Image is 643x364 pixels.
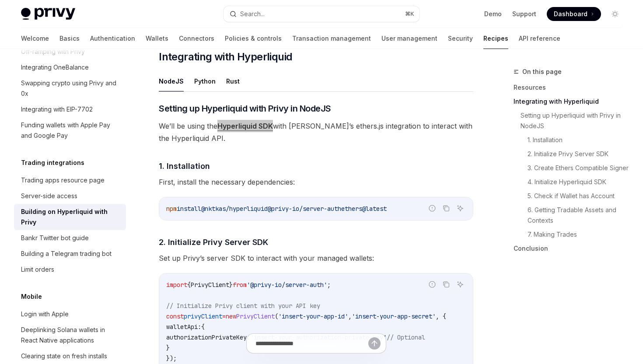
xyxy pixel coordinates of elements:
span: @privy-io/server-auth [268,205,341,213]
span: { [187,281,191,289]
button: Report incorrect code [426,279,438,290]
span: { [201,323,205,331]
span: new [226,312,236,320]
a: Bankr Twitter bot guide [14,230,126,246]
span: ( [275,312,278,320]
a: Trading apps resource page [14,172,126,188]
a: Server-side access [14,188,126,204]
a: Recipes [483,28,508,49]
div: Clearing state on fresh installs [21,351,107,361]
div: Deeplinking Solana wallets in React Native applications [21,325,121,346]
span: = [222,312,226,320]
span: ethers@latest [341,205,387,213]
a: Integrating with EIP-7702 [14,101,126,117]
button: Copy the contents from the code block [440,279,452,290]
span: ⌘ K [405,10,414,17]
button: Rust [226,71,240,91]
a: Setting up Hyperliquid with Privy in NodeJS [521,108,629,133]
button: Toggle dark mode [608,7,622,21]
button: Send message [368,337,381,350]
div: Building on Hyperliquid with Privy [21,206,121,227]
span: @nktkas/hyperliquid [201,205,268,213]
a: 7. Making Trades [528,227,629,241]
a: Funding wallets with Apple Pay and Google Pay [14,117,126,143]
span: We’ll be using the with [PERSON_NAME]’s ethers.js integration to interact with the Hyperliquid API. [159,120,473,144]
a: Integrating OneBalance [14,59,126,75]
span: , [348,312,352,320]
div: Swapping crypto using Privy and 0x [21,78,121,99]
button: Search...⌘K [224,6,419,22]
span: 2. Initialize Privy Server SDK [159,236,268,248]
a: Transaction management [292,28,371,49]
h5: Mobile [21,291,42,302]
span: PrivyClient [236,312,275,320]
div: Login with Apple [21,309,69,319]
div: Funding wallets with Apple Pay and Google Pay [21,120,121,141]
span: Setting up Hyperliquid with Privy in NodeJS [159,102,331,115]
a: Building a Telegram trading bot [14,246,126,262]
button: Python [194,71,216,91]
div: Search... [240,9,265,19]
span: First, install the necessary dependencies: [159,176,473,188]
span: On this page [522,66,562,77]
a: 2. Initialize Privy Server SDK [528,147,629,161]
span: ; [327,281,331,289]
a: Deeplinking Solana wallets in React Native applications [14,322,126,348]
div: Integrating OneBalance [21,62,89,73]
img: light logo [21,8,75,20]
button: Ask AI [454,279,466,290]
a: Authentication [90,28,135,49]
span: walletApi: [166,323,201,331]
a: Hyperliquid SDK [217,122,273,131]
span: Integrating with Hyperliquid [159,50,292,64]
a: Login with Apple [14,306,126,322]
span: Dashboard [554,10,587,18]
span: npm [166,205,177,213]
a: 3. Create Ethers Compatible Signer [528,161,629,175]
div: Integrating with EIP-7702 [21,104,93,115]
a: 1. Installation [528,133,629,147]
button: Ask AI [454,203,466,214]
a: Basics [59,28,80,49]
span: 1. Installation [159,160,210,172]
button: Copy the contents from the code block [440,203,452,214]
a: Limit orders [14,262,126,277]
h5: Trading integrations [21,157,84,168]
a: Connectors [179,28,214,49]
span: install [177,205,201,213]
div: Bankr Twitter bot guide [21,233,89,243]
a: Integrating with Hyperliquid [514,94,629,108]
a: Clearing state on fresh installs [14,348,126,364]
div: Building a Telegram trading bot [21,248,112,259]
a: Dashboard [547,7,601,21]
span: Set up Privy’s server SDK to interact with your managed wallets: [159,252,473,264]
span: const [166,312,184,320]
span: // Initialize Privy client with your API key [166,302,320,310]
a: Welcome [21,28,49,49]
a: Resources [514,80,629,94]
div: Server-side access [21,191,77,201]
button: Report incorrect code [426,203,438,214]
span: from [233,281,247,289]
a: 6. Getting Tradable Assets and Contexts [528,203,629,227]
a: Policies & controls [225,28,282,49]
a: Swapping crypto using Privy and 0x [14,75,126,101]
span: } [229,281,233,289]
div: Limit orders [21,264,54,275]
a: API reference [519,28,560,49]
a: User management [381,28,437,49]
span: , { [436,312,446,320]
a: Conclusion [514,241,629,255]
a: 5. Check if Wallet has Account [528,189,629,203]
a: Wallets [146,28,168,49]
span: '@privy-io/server-auth' [247,281,327,289]
a: Support [512,10,536,18]
a: Building on Hyperliquid with Privy [14,204,126,230]
a: 4. Initialize Hyperliquid SDK [528,175,629,189]
a: Security [448,28,473,49]
span: 'insert-your-app-secret' [352,312,436,320]
button: NodeJS [159,71,184,91]
a: Demo [484,10,502,18]
span: privyClient [184,312,222,320]
span: 'insert-your-app-id' [278,312,348,320]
